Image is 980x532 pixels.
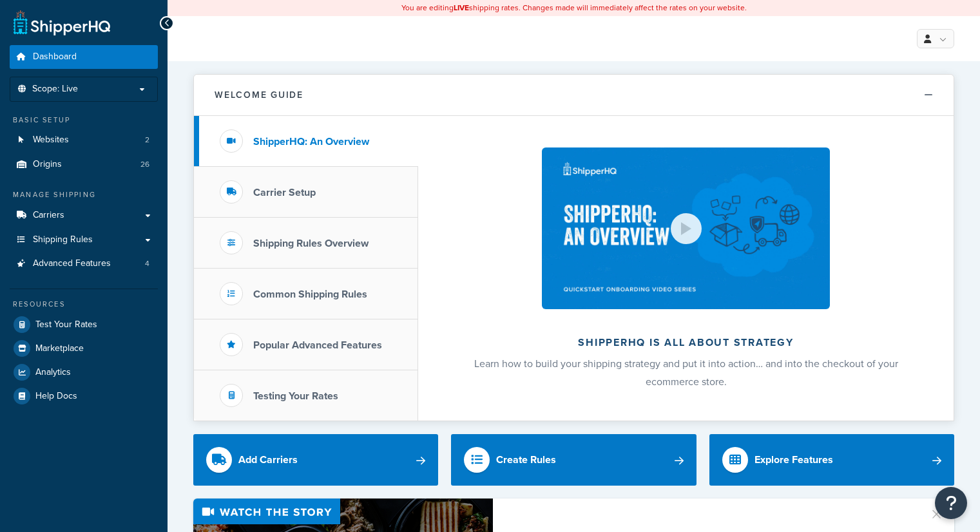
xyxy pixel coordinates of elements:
[10,228,158,252] a: Shipping Rules
[35,343,84,354] span: Marketplace
[10,204,158,227] a: Carriers
[194,75,954,116] button: Welcome Guide
[10,153,158,176] a: Origins26
[935,487,967,519] button: Open Resource Center
[33,52,77,62] span: Dashboard
[33,135,69,146] span: Websites
[10,153,158,176] li: Origins
[32,84,78,95] span: Scope: Live
[253,390,338,402] h3: Testing Your Rates
[35,391,77,402] span: Help Docs
[33,258,111,269] span: Advanced Features
[10,128,158,152] a: Websites2
[542,147,829,309] img: ShipperHQ is all about strategy
[10,313,158,336] a: Test Your Rates
[474,356,898,389] span: Learn how to build your shipping strategy and put it into action… and into the checkout of your e...
[253,136,369,147] h3: ShipperHQ: An Overview
[10,252,158,276] li: Advanced Features
[33,159,62,170] span: Origins
[10,361,158,384] a: Analytics
[35,367,71,378] span: Analytics
[253,238,369,249] h3: Shipping Rules Overview
[10,337,158,360] a: Marketplace
[253,187,316,198] h3: Carrier Setup
[145,135,149,146] span: 2
[253,339,382,351] h3: Popular Advanced Features
[451,434,696,486] a: Create Rules
[709,434,954,486] a: Explore Features
[754,451,833,469] div: Explore Features
[496,451,556,469] div: Create Rules
[35,319,97,330] span: Test Your Rates
[454,2,469,14] b: LIVE
[140,159,149,170] span: 26
[10,128,158,152] li: Websites
[10,189,158,200] div: Manage Shipping
[10,252,158,276] a: Advanced Features4
[145,258,149,269] span: 4
[33,234,93,245] span: Shipping Rules
[452,337,919,348] h2: ShipperHQ is all about strategy
[215,90,303,100] h2: Welcome Guide
[10,299,158,310] div: Resources
[10,385,158,408] a: Help Docs
[253,289,367,300] h3: Common Shipping Rules
[10,45,158,69] a: Dashboard
[33,210,64,221] span: Carriers
[238,451,298,469] div: Add Carriers
[193,434,438,486] a: Add Carriers
[10,115,158,126] div: Basic Setup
